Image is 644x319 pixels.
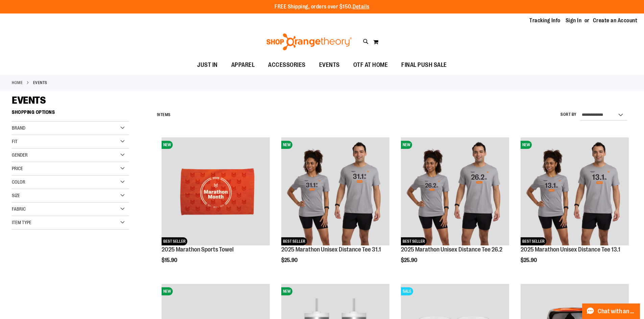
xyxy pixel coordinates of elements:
span: BEST SELLER [281,237,307,245]
span: JUST IN [197,57,218,73]
a: 2025 Marathon Unisex Distance Tee 13.1NEWBEST SELLER [521,137,629,246]
button: Chat with an Expert [582,303,640,319]
span: 9 [157,112,160,117]
span: Brand [12,125,25,131]
span: NEW [162,287,173,295]
span: SALE [401,287,413,295]
span: $25.90 [281,257,299,263]
a: Tracking Info [529,17,560,24]
h2: Items [157,110,171,120]
span: Gender [12,152,28,158]
a: 2025 Marathon Unisex Distance Tee 26.2NEWBEST SELLER [401,137,509,246]
p: FREE Shipping, orders over $150. [275,3,369,11]
a: Create an Account [593,17,638,24]
span: $25.90 [521,257,538,263]
strong: Shopping Options [12,106,129,122]
span: $15.90 [162,257,178,263]
a: 2025 Marathon Unisex Distance Tee 31.1NEWBEST SELLER [281,137,389,246]
img: 2025 Marathon Unisex Distance Tee 31.1 [281,137,389,245]
a: Home [12,80,23,86]
span: Fabric [12,206,26,212]
span: NEW [401,141,412,149]
span: ACCESSORIES [268,57,306,73]
span: Color [12,179,25,185]
div: product [517,134,632,281]
span: Size [12,193,20,198]
span: BEST SELLER [521,237,546,245]
img: 2025 Marathon Unisex Distance Tee 13.1 [521,137,629,245]
span: Item Type [12,220,31,225]
img: 2025 Marathon Sports Towel [162,137,270,245]
span: $25.90 [401,257,418,263]
span: BEST SELLER [401,237,427,245]
span: APPAREL [231,57,255,73]
span: Chat with an Expert [598,308,636,315]
img: Shop Orangetheory [265,33,353,50]
a: 2025 Marathon Unisex Distance Tee 13.1 [521,246,620,253]
span: Price [12,166,23,171]
span: FINAL PUSH SALE [401,57,447,73]
span: EVENTS [12,95,46,106]
span: OTF AT HOME [353,57,388,73]
a: 2025 Marathon Sports TowelNEWBEST SELLER [162,137,270,246]
label: Sort By [560,112,577,117]
span: NEW [281,287,292,295]
span: NEW [521,141,532,149]
span: NEW [281,141,292,149]
img: 2025 Marathon Unisex Distance Tee 26.2 [401,137,509,245]
a: 2025 Marathon Unisex Distance Tee 26.2 [401,246,502,253]
span: BEST SELLER [162,237,187,245]
strong: EVENTS [33,80,47,86]
span: EVENTS [319,57,340,73]
div: product [158,134,273,281]
span: NEW [162,141,173,149]
a: Sign In [566,17,582,24]
a: 2025 Marathon Unisex Distance Tee 31.1 [281,246,381,253]
a: 2025 Marathon Sports Towel [162,246,234,253]
div: product [278,134,393,281]
a: Details [353,4,369,10]
span: Fit [12,139,18,144]
div: product [398,134,512,281]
